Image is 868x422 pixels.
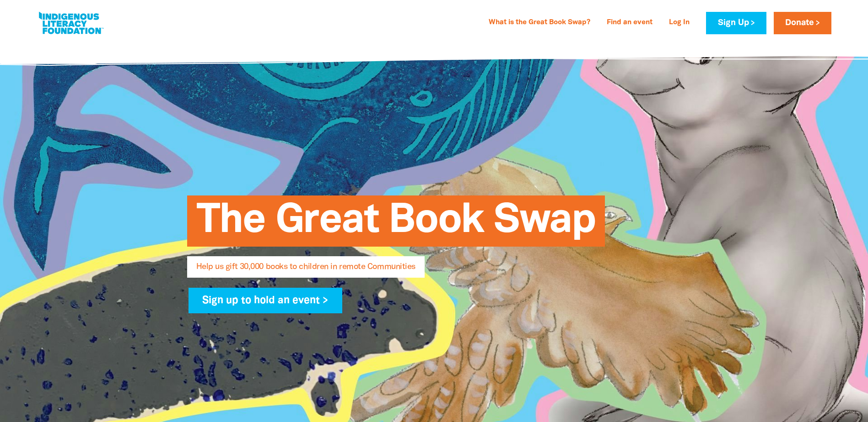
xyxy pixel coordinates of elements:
a: What is the Great Book Swap? [483,16,596,30]
span: Help us gift 30,000 books to children in remote Communities [196,263,415,278]
span: The Great Book Swap [196,202,596,247]
a: Log In [663,16,695,30]
a: Sign up to hold an event > [189,288,343,313]
a: Sign Up [706,12,766,34]
a: Donate [774,12,831,34]
a: Find an event [601,16,658,30]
